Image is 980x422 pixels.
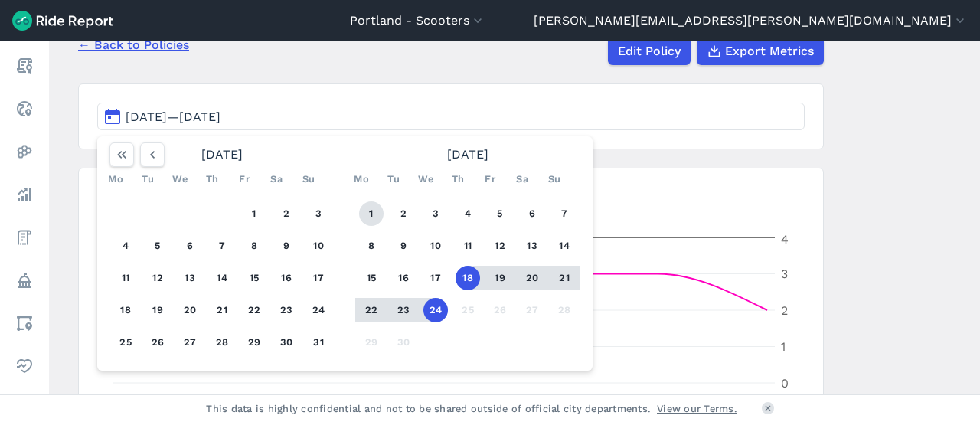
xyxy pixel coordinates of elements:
[542,167,567,191] div: Su
[126,110,220,124] span: [DATE]—[DATE]
[113,298,138,322] button: 18
[242,201,266,226] button: 1
[79,168,823,211] h3: Compliance for Lyft Zone 9 Minimum Deployment Requirement
[510,167,534,191] div: Sa
[488,234,512,258] button: 12
[210,234,234,258] button: 7
[11,224,38,251] a: Fees
[11,352,38,380] a: Health
[242,298,266,322] button: 22
[306,234,331,258] button: 10
[11,309,38,337] a: Areas
[178,234,202,258] button: 6
[608,38,691,65] a: Edit Policy
[11,138,38,165] a: Heatmaps
[488,298,512,322] button: 26
[657,401,737,416] a: View our Terms.
[391,201,416,226] button: 2
[781,232,789,247] tspan: 4
[11,95,38,123] a: Realtime
[168,167,192,191] div: We
[78,36,189,54] a: ← Back to Policies
[423,201,448,226] button: 3
[274,266,299,290] button: 16
[781,339,786,354] tspan: 1
[520,266,544,290] button: 20
[306,298,331,322] button: 24
[11,52,38,80] a: Report
[210,266,234,290] button: 14
[296,167,321,191] div: Su
[359,298,384,322] button: 22
[456,234,480,258] button: 11
[103,167,128,191] div: Mo
[274,201,299,226] button: 2
[274,234,299,258] button: 9
[552,234,577,258] button: 14
[520,298,544,322] button: 27
[391,330,416,355] button: 30
[145,234,170,258] button: 5
[349,142,586,167] div: [DATE]
[242,234,266,258] button: 8
[350,11,485,30] button: Portland - Scooters
[552,298,577,322] button: 28
[306,266,331,290] button: 17
[178,266,202,290] button: 13
[423,266,448,290] button: 17
[11,267,38,294] a: Policy
[488,201,512,226] button: 5
[552,201,577,226] button: 7
[456,298,480,322] button: 25
[113,266,138,290] button: 11
[12,11,113,31] img: Ride Report
[697,38,824,65] button: Export Metrics
[232,167,256,191] div: Fr
[781,376,789,391] tspan: 0
[520,201,544,226] button: 6
[781,267,788,281] tspan: 3
[145,330,170,355] button: 26
[11,181,38,208] a: Analyze
[113,330,138,355] button: 25
[359,330,384,355] button: 29
[391,234,416,258] button: 9
[391,298,416,322] button: 23
[359,234,384,258] button: 8
[178,330,202,355] button: 27
[306,201,331,226] button: 3
[534,11,968,30] button: [PERSON_NAME][EMAIL_ADDRESS][PERSON_NAME][DOMAIN_NAME]
[306,330,331,355] button: 31
[488,266,512,290] button: 19
[423,234,448,258] button: 10
[423,298,448,322] button: 24
[145,298,170,322] button: 19
[274,298,299,322] button: 23
[113,234,138,258] button: 4
[274,330,299,355] button: 30
[359,201,384,226] button: 1
[136,167,160,191] div: Tu
[552,266,577,290] button: 21
[359,266,384,290] button: 15
[103,142,341,167] div: [DATE]
[178,298,202,322] button: 20
[391,266,416,290] button: 16
[210,298,234,322] button: 21
[145,266,170,290] button: 12
[264,167,289,191] div: Sa
[210,330,234,355] button: 28
[413,167,438,191] div: We
[446,167,470,191] div: Th
[97,103,805,130] button: [DATE]—[DATE]
[456,266,480,290] button: 18
[456,201,480,226] button: 4
[242,266,266,290] button: 15
[781,303,788,318] tspan: 2
[349,167,374,191] div: Mo
[478,167,502,191] div: Fr
[520,234,544,258] button: 13
[200,167,224,191] div: Th
[242,330,266,355] button: 29
[725,42,814,61] span: Export Metrics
